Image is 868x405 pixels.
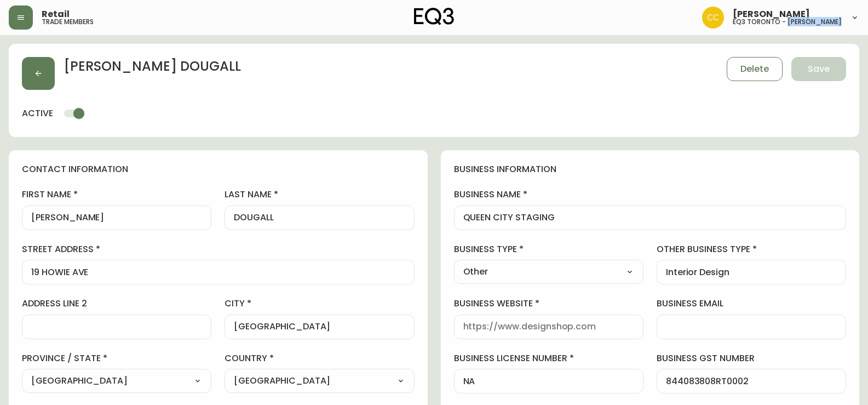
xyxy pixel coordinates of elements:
label: city [225,298,414,310]
label: country [225,352,414,364]
input: https://www.designshop.com [463,322,634,332]
img: ec7176bad513007d25397993f68ebbfb [702,7,724,28]
h4: business information [454,163,847,175]
label: business name [454,189,847,201]
label: street address [22,243,415,255]
label: address line 2 [22,298,211,310]
span: Retail [42,10,70,19]
img: logo [414,8,455,25]
label: business website [454,298,643,310]
button: Delete [727,57,783,81]
label: province / state [22,352,211,364]
h5: trade members [42,19,94,25]
span: Delete [740,63,769,75]
label: business type [454,243,643,255]
h4: contact information [22,163,415,175]
label: business email [657,298,846,310]
label: business gst number [657,352,846,364]
span: [PERSON_NAME] [733,10,810,19]
label: other business type [657,243,846,255]
label: last name [225,189,414,201]
h5: eq3 toronto - [PERSON_NAME] [733,19,842,25]
label: business license number [454,352,643,364]
h2: [PERSON_NAME] DOUGALL [64,57,241,81]
h4: active [22,107,53,119]
label: first name [22,189,211,201]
